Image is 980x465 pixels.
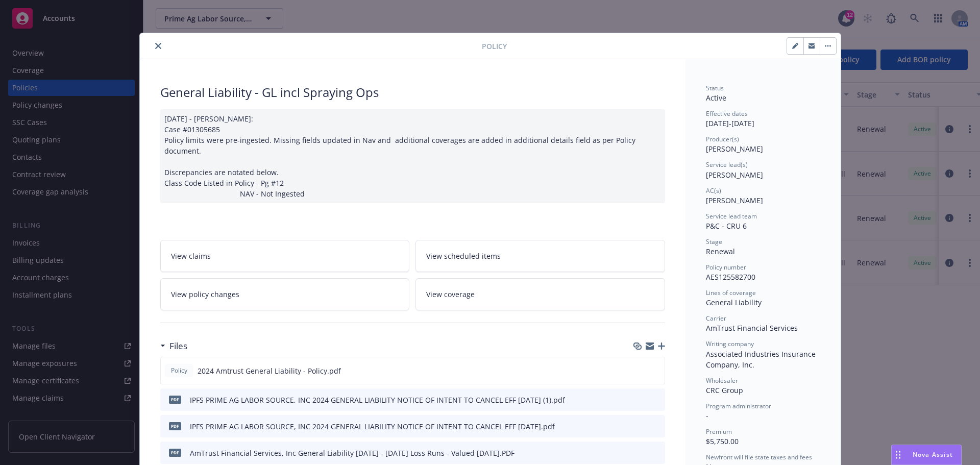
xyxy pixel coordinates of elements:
span: Policy [482,41,507,52]
span: [PERSON_NAME] [706,144,763,154]
button: preview file [651,365,660,376]
span: View coverage [426,289,475,300]
span: Renewal [706,247,735,256]
span: AES125582700 [706,272,755,282]
button: download file [635,448,644,458]
span: AmTrust Financial Services [706,323,798,333]
div: [DATE] - [PERSON_NAME]: Case #01305685 Policy limits were pre-ingested. Missing fields updated in... [160,109,665,203]
span: Producer(s) [706,135,739,143]
a: View claims [160,240,410,272]
span: Active [706,93,726,103]
div: [DATE] - [DATE] [706,109,820,129]
span: $5,750.00 [706,436,739,446]
span: PDF [169,449,181,456]
div: IPFS PRIME AG LABOR SOURCE, INC 2024 GENERAL LIABILITY NOTICE OF INTENT TO CANCEL EFF [DATE] (1).pdf [190,395,565,405]
span: AC(s) [706,186,721,195]
div: Files [160,339,187,353]
button: preview file [652,421,661,432]
span: Effective dates [706,109,748,118]
span: Nova Assist [913,450,953,459]
span: Lines of coverage [706,288,756,297]
button: preview file [652,395,661,405]
h3: Files [169,339,187,353]
span: Wholesaler [706,376,738,385]
a: View coverage [415,278,665,310]
a: View policy changes [160,278,410,310]
span: Writing company [706,339,754,348]
span: P&C - CRU 6 [706,221,747,231]
span: View claims [171,251,211,261]
span: Associated Industries Insurance Company, Inc. [706,349,818,370]
span: Policy number [706,263,746,272]
button: download file [635,365,643,376]
div: IPFS PRIME AG LABOR SOURCE, INC 2024 GENERAL LIABILITY NOTICE OF INTENT TO CANCEL EFF [DATE].pdf [190,421,555,432]
button: download file [635,395,644,405]
span: pdf [169,396,181,403]
span: CRC Group [706,385,743,395]
span: Program administrator [706,402,771,410]
span: Service lead(s) [706,160,748,169]
span: Stage [706,237,722,246]
div: Drag to move [892,445,904,464]
span: General Liability [706,298,762,307]
span: Premium [706,427,732,436]
span: Policy [169,366,189,375]
span: View policy changes [171,289,239,300]
span: Carrier [706,314,726,323]
span: pdf [169,422,181,430]
button: Nova Assist [891,445,962,465]
div: AmTrust Financial Services, Inc General Liability [DATE] - [DATE] Loss Runs - Valued [DATE].PDF [190,448,514,458]
div: General Liability - GL incl Spraying Ops [160,84,665,101]
button: download file [635,421,644,432]
a: View scheduled items [415,240,665,272]
button: close [152,40,164,52]
span: 2024 Amtrust General Liability - Policy.pdf [198,365,341,376]
span: - [706,411,708,421]
button: preview file [652,448,661,458]
span: Service lead team [706,212,757,221]
span: Status [706,84,724,92]
span: [PERSON_NAME] [706,195,763,205]
span: [PERSON_NAME] [706,170,763,180]
span: Newfront will file state taxes and fees [706,453,812,461]
span: View scheduled items [426,251,501,261]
